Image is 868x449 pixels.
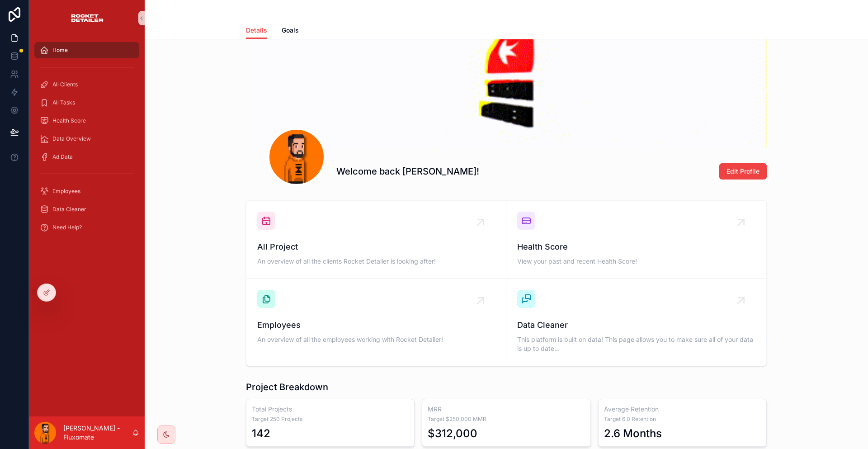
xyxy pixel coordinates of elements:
span: Edit Profile [726,167,759,176]
a: Details [246,22,267,39]
span: Employees [52,188,80,195]
img: App logo [70,11,104,25]
span: Home [52,47,68,54]
a: Health ScoreView your past and recent Health Score! [506,201,766,279]
a: EmployeesAn overview of all the employees working with Rocket Detailer! [246,279,506,366]
h3: MRR [428,405,585,414]
span: Details [246,26,267,35]
span: Target 250 Projects [252,416,409,423]
span: This platform is built on data! This page allows you to make sure all of your data is up to date... [517,335,755,353]
h1: Welcome back [PERSON_NAME]! [336,165,479,178]
a: Data Overview [34,131,139,147]
a: Health Score [34,113,139,129]
span: Target 6.0 Retention [604,416,761,423]
a: Goals [282,22,299,40]
span: Health Score [517,241,755,253]
div: 142 [252,426,270,441]
span: Data Overview [52,135,91,142]
div: 2.6 Months [604,426,662,441]
a: Employees [34,183,139,199]
span: Data Cleaner [52,206,86,213]
span: View your past and recent Health Score! [517,257,755,266]
h3: Average Retention [604,405,761,414]
a: All ProjectAn overview of all the clients Rocket Detailer is looking after! [246,201,506,279]
h1: Project Breakdown [246,381,328,393]
span: Employees [257,319,495,331]
a: All Tasks [34,95,139,111]
span: Target $250,000 MMR [428,416,585,423]
h3: Total Projects [252,405,409,414]
a: Data CleanerThis platform is built on data! This page allows you to make sure all of your data is... [506,279,766,366]
span: Health Score [52,117,86,124]
span: Ad Data [52,153,73,161]
span: An overview of all the employees working with Rocket Detailer! [257,335,495,344]
button: Edit Profile [719,163,767,180]
a: Data Cleaner [34,201,139,217]
span: An overview of all the clients Rocket Detailer is looking after! [257,257,495,266]
span: All Project [257,241,495,253]
a: Ad Data [34,149,139,165]
span: All Tasks [52,99,75,106]
div: $312,000 [428,426,477,441]
p: [PERSON_NAME] - Fluxomate [63,424,132,442]
a: All Clients [34,76,139,93]
a: Home [34,42,139,58]
span: Data Cleaner [517,319,755,331]
span: Goals [282,26,299,35]
span: All Clients [52,81,78,88]
div: scrollable content [29,36,145,246]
